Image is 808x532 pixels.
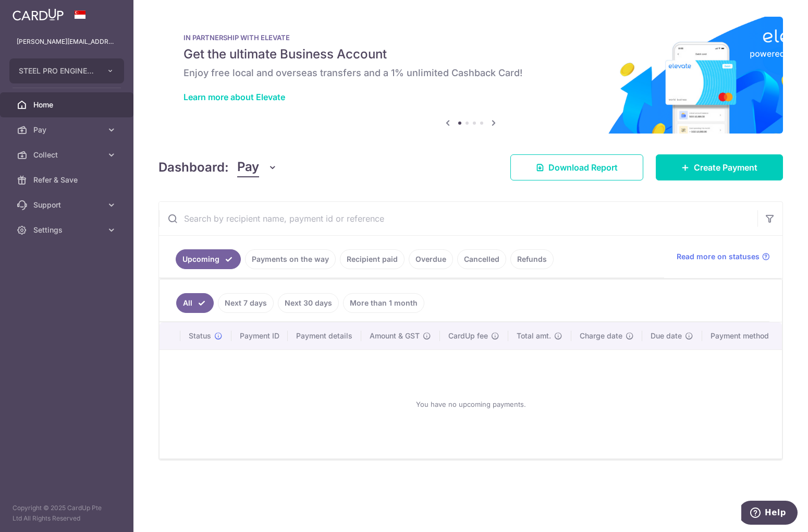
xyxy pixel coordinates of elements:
[245,249,336,269] a: Payments on the way
[13,8,64,21] img: CardUp
[158,17,783,134] img: Renovation banner
[158,158,229,177] h4: Dashboard:
[183,33,758,42] p: IN PARTNERSHIP WITH ELEVATE
[741,501,798,527] iframe: Opens a widget where you can find more information
[656,154,783,180] a: Create Payment
[278,293,339,313] a: Next 30 days
[159,202,757,235] input: Search by recipient name, payment id or reference
[409,249,453,269] a: Overdue
[183,92,285,102] a: Learn more about Elevate
[17,37,117,47] p: [PERSON_NAME][EMAIL_ADDRESS][DOMAIN_NAME]
[702,322,782,349] th: Payment method
[340,249,405,269] a: Recipient paid
[176,249,241,269] a: Upcoming
[237,158,277,177] button: Pay
[343,293,424,313] a: More than 1 month
[218,293,274,313] a: Next 7 days
[9,58,124,83] button: STEEL PRO ENGINEERING PTE LTD
[237,158,259,177] span: Pay
[189,331,211,341] span: Status
[580,331,622,341] span: Charge date
[448,331,488,341] span: CardUp fee
[231,322,288,349] th: Payment ID
[33,150,102,160] span: Collect
[19,66,96,76] span: STEEL PRO ENGINEERING PTE LTD
[694,161,757,174] span: Create Payment
[33,100,102,110] span: Home
[33,200,102,210] span: Support
[548,161,618,174] span: Download Report
[517,331,551,341] span: Total amt.
[651,331,682,341] span: Due date
[33,125,102,135] span: Pay
[677,251,760,262] span: Read more on statuses
[172,358,769,450] div: You have no upcoming payments.
[183,67,758,79] h6: Enjoy free local and overseas transfers and a 1% unlimited Cashback Card!
[677,251,770,262] a: Read more on statuses
[33,175,102,185] span: Refer & Save
[183,46,758,63] h5: Get the ultimate Business Account
[370,331,420,341] span: Amount & GST
[510,154,643,180] a: Download Report
[510,249,554,269] a: Refunds
[176,293,214,313] a: All
[33,225,102,235] span: Settings
[288,322,361,349] th: Payment details
[457,249,506,269] a: Cancelled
